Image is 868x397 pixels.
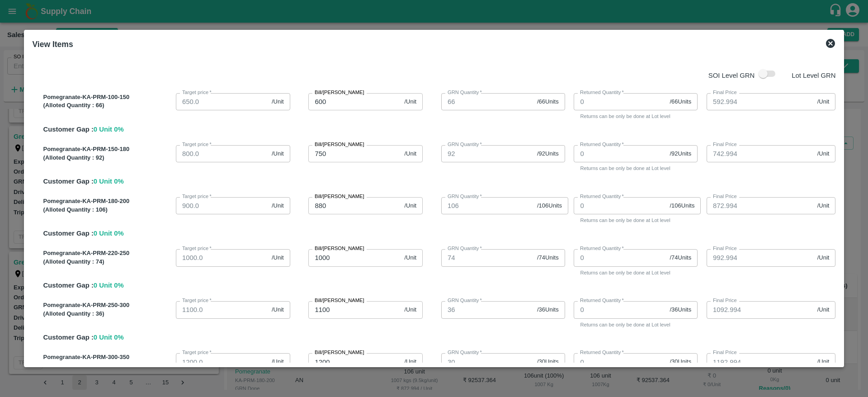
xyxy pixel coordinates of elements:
span: /Unit [404,306,416,314]
p: (Alloted Quantity : 106 ) [43,206,172,214]
label: Final Price [713,141,737,148]
label: Target price [182,89,212,96]
input: 0 [574,197,666,214]
span: Customer Gap : [43,282,93,289]
span: / 74 Units [670,254,691,262]
span: / 30 Units [537,358,559,366]
label: Target price [182,297,212,304]
p: Pomegranate-KA-PRM-220-250 [43,249,172,258]
p: Returns can be only be done at Lot level [580,321,691,329]
input: 0 [574,353,666,370]
span: /Unit [817,150,830,158]
span: /Unit [817,358,830,366]
p: (Alloted Quantity : 36 ) [43,310,172,318]
span: / 66 Units [670,98,691,106]
input: 0.0 [176,353,268,370]
label: Final Price [713,89,737,96]
span: / 92 Units [537,150,559,158]
label: Target price [182,141,212,148]
span: /Unit [272,358,284,366]
span: /Unit [817,254,830,262]
label: Bill/[PERSON_NAME] [315,89,364,96]
label: Returned Quantity [580,349,624,356]
label: Final Price [713,245,737,252]
span: /Unit [404,150,416,158]
span: /Unit [404,358,416,366]
label: Returned Quantity [580,193,624,200]
p: Lot Level GRN [792,71,835,80]
input: 0.0 [176,93,268,110]
span: / 36 Units [537,306,559,314]
span: / 74 Units [537,254,559,262]
p: Returns can be only be done at Lot level [580,216,694,224]
input: 0.0 [176,249,268,266]
span: Customer Gap : [43,178,93,185]
p: Pomegranate-KA-PRM-300-350 [43,353,172,362]
span: Customer Gap : [43,126,93,133]
p: Pomegranate-KA-PRM-250-300 [43,301,172,310]
span: /Unit [272,202,284,210]
span: /Unit [817,98,830,106]
span: 0 Unit 0 % [94,282,124,289]
span: / 92 Units [670,150,691,158]
span: /Unit [817,202,830,210]
label: GRN Quantity [448,245,482,252]
input: 0 [574,145,666,162]
label: GRN Quantity [448,89,482,96]
input: Final Price [707,353,814,370]
p: (Alloted Quantity : 66 ) [43,101,172,110]
input: 0.0 [176,145,268,162]
label: Bill/[PERSON_NAME] [315,193,364,200]
span: 0 Unit 0 % [94,126,124,133]
b: View Items [32,40,73,49]
label: Target price [182,349,212,356]
span: / 66 Units [537,98,559,106]
span: Customer Gap : [43,230,93,237]
label: Final Price [713,193,737,200]
label: GRN Quantity [448,349,482,356]
span: /Unit [272,150,284,158]
input: Final Price [707,301,814,318]
input: Final Price [707,93,814,110]
p: (Alloted Quantity : 30 ) [43,362,172,370]
label: Returned Quantity [580,141,624,148]
input: Final Price [707,197,814,214]
p: Pomegranate-KA-PRM-180-200 [43,197,172,206]
label: GRN Quantity [448,297,482,304]
span: 0 Unit 0 % [94,334,124,341]
label: GRN Quantity [448,141,482,148]
input: 0 [574,249,666,266]
span: /Unit [272,306,284,314]
span: /Unit [404,202,416,210]
input: 0.0 [176,197,268,214]
p: Returns can be only be done at Lot level [580,112,691,120]
label: Bill/[PERSON_NAME] [315,141,364,148]
input: Final Price [707,145,814,162]
label: Target price [182,245,212,252]
label: Bill/[PERSON_NAME] [315,245,364,252]
span: / 36 Units [670,306,691,314]
span: /Unit [404,98,416,106]
span: / 30 Units [670,358,691,366]
p: Pomegranate-KA-PRM-100-150 [43,93,172,102]
input: Final Price [707,249,814,266]
label: Bill/[PERSON_NAME] [315,349,364,356]
input: 0 [574,301,666,318]
span: /Unit [272,98,284,106]
p: Returns can be only be done at Lot level [580,164,691,172]
input: 0.0 [176,301,268,318]
label: Returned Quantity [580,245,624,252]
label: Returned Quantity [580,89,624,96]
span: 0 Unit 0 % [94,178,124,185]
label: GRN Quantity [448,193,482,200]
label: Final Price [713,349,737,356]
span: 0 Unit 0 % [94,230,124,237]
span: /Unit [272,254,284,262]
p: SOI Level GRN [708,71,755,80]
p: Returns can be only be done at Lot level [580,269,691,277]
span: / 106 Units [670,202,694,210]
label: Returned Quantity [580,297,624,304]
p: (Alloted Quantity : 74 ) [43,258,172,266]
label: Final Price [713,297,737,304]
span: Customer Gap : [43,334,93,341]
